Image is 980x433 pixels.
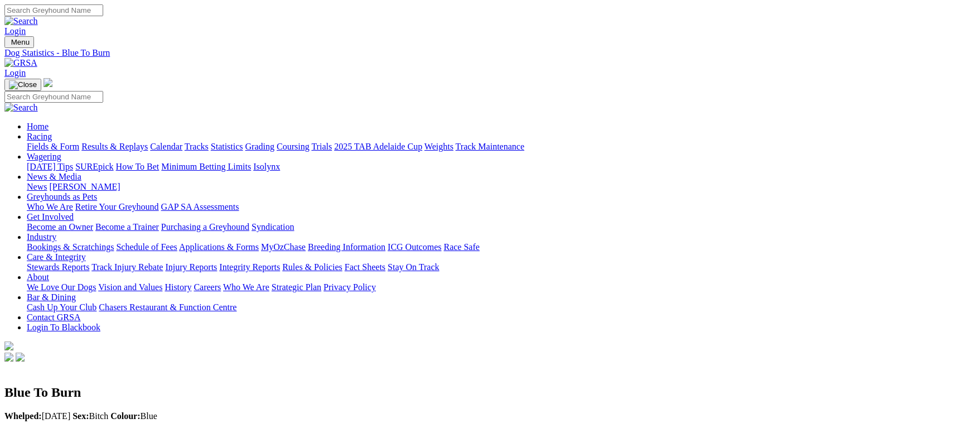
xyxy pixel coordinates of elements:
a: Isolynx [253,162,280,171]
span: Bitch [73,411,108,421]
a: Become a Trainer [95,222,159,232]
div: Wagering [27,162,976,172]
a: Retire Your Greyhound [75,202,159,211]
div: Care & Integrity [27,262,976,272]
img: GRSA [4,58,37,68]
a: Coursing [277,142,310,151]
a: Login [4,68,26,78]
a: Bar & Dining [27,292,76,302]
img: logo-grsa-white.png [44,78,52,87]
a: Racing [27,132,52,141]
div: Industry [27,242,976,252]
a: Bookings & Scratchings [27,242,114,252]
a: We Love Our Dogs [27,282,96,292]
a: Who We Are [27,202,73,211]
a: Syndication [252,222,294,232]
a: GAP SA Assessments [161,202,239,211]
a: Stewards Reports [27,262,89,272]
img: Close [9,80,37,89]
a: Fact Sheets [345,262,385,272]
div: Racing [27,142,976,152]
a: Cash Up Your Club [27,302,96,312]
a: Careers [194,282,221,292]
a: Fields & Form [27,142,79,151]
div: Greyhounds as Pets [27,202,976,212]
a: 2025 TAB Adelaide Cup [334,142,422,151]
b: Whelped: [4,411,42,421]
a: Contact GRSA [27,312,80,322]
a: Weights [424,142,453,151]
a: Schedule of Fees [116,242,177,252]
a: Grading [245,142,274,151]
img: twitter.svg [16,353,25,362]
a: [DATE] Tips [27,162,73,171]
a: Track Maintenance [456,142,524,151]
a: Statistics [211,142,243,151]
a: Strategic Plan [272,282,321,292]
a: Applications & Forms [179,242,259,252]
a: About [27,272,49,282]
a: Become an Owner [27,222,93,232]
a: Stay On Track [388,262,439,272]
a: News [27,182,47,191]
a: Results & Replays [81,142,148,151]
a: SUREpick [75,162,113,171]
a: Dog Statistics - Blue To Burn [4,48,976,58]
a: Race Safe [443,242,479,252]
a: Wagering [27,152,61,161]
b: Colour: [110,411,140,421]
b: Sex: [73,411,89,421]
a: Purchasing a Greyhound [161,222,249,232]
div: News & Media [27,182,976,192]
img: Search [4,16,38,26]
a: Minimum Betting Limits [161,162,251,171]
a: Tracks [185,142,209,151]
a: Who We Are [223,282,269,292]
a: Greyhounds as Pets [27,192,97,201]
a: Get Involved [27,212,74,222]
a: Calendar [150,142,182,151]
a: Login To Blackbook [27,323,100,332]
a: MyOzChase [261,242,306,252]
a: History [165,282,191,292]
a: Rules & Policies [282,262,342,272]
a: Login [4,26,26,36]
a: Injury Reports [165,262,217,272]
button: Toggle navigation [4,36,34,48]
div: Get Involved [27,222,976,232]
a: ICG Outcomes [388,242,441,252]
a: Industry [27,232,56,242]
input: Search [4,91,103,103]
a: Care & Integrity [27,252,86,262]
button: Toggle navigation [4,79,41,91]
a: Vision and Values [98,282,162,292]
h2: Blue To Burn [4,385,976,400]
a: Integrity Reports [219,262,280,272]
a: Breeding Information [308,242,385,252]
a: Privacy Policy [324,282,376,292]
span: [DATE] [4,411,70,421]
div: Bar & Dining [27,302,976,312]
img: facebook.svg [4,353,13,362]
a: News & Media [27,172,81,181]
div: About [27,282,976,292]
img: logo-grsa-white.png [4,341,13,350]
a: Track Injury Rebate [91,262,163,272]
a: How To Bet [116,162,160,171]
a: [PERSON_NAME] [49,182,120,191]
img: Search [4,103,38,113]
a: Home [27,122,49,131]
span: Blue [110,411,157,421]
span: Menu [11,38,30,46]
a: Trials [311,142,332,151]
input: Search [4,4,103,16]
a: Chasers Restaurant & Function Centre [99,302,236,312]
